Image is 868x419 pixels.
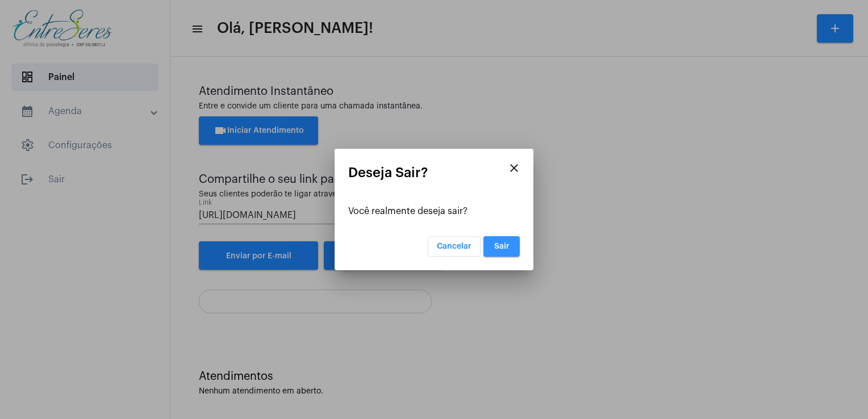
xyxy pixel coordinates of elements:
[494,242,510,250] span: Sair
[348,206,520,216] div: Você realmente deseja sair?
[348,165,520,180] mat-card-title: Deseja Sair?
[483,236,520,257] button: Sair
[437,242,471,250] span: Cancelar
[428,236,481,257] button: Cancelar
[507,161,521,175] mat-icon: close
